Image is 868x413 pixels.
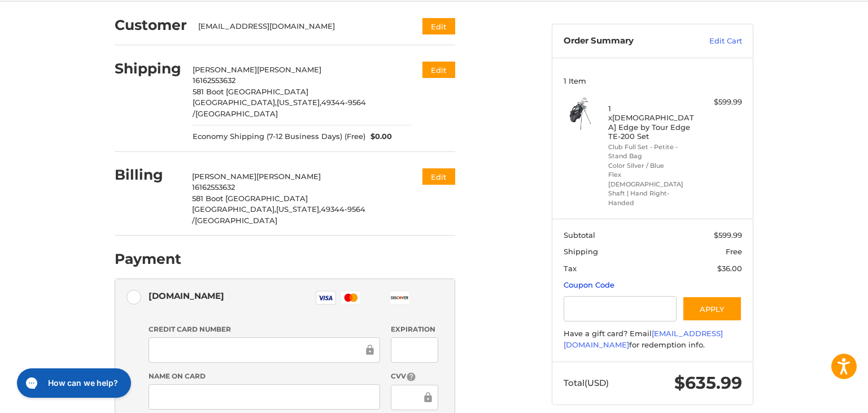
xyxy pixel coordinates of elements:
span: Subtotal [564,231,595,240]
span: [GEOGRAPHIC_DATA] [195,216,277,225]
span: [US_STATE], [277,98,321,107]
span: Total (USD) [564,377,609,388]
div: [DOMAIN_NAME] [149,286,224,305]
button: Edit [422,18,455,34]
h2: Billing [115,166,181,184]
h3: Order Summary [564,36,685,47]
iframe: Google Customer Reviews [775,382,868,413]
span: $36.00 [717,264,742,273]
span: $0.00 [365,131,392,142]
span: Economy Shipping (7-12 Business Days) (Free) [193,131,365,142]
h2: Payment [115,250,181,268]
span: 16162553632 [192,182,235,192]
h2: Customer [115,16,187,34]
span: Free [726,247,742,256]
span: [PERSON_NAME] [193,65,257,74]
h3: 1 Item [564,76,742,85]
span: [US_STATE], [276,205,321,214]
span: [PERSON_NAME] [192,172,256,181]
li: Shaft | Hand Right-Handed [608,189,695,207]
span: 581 Boot [GEOGRAPHIC_DATA] [192,194,308,203]
span: [GEOGRAPHIC_DATA] [195,109,278,118]
span: [GEOGRAPHIC_DATA], [193,98,277,107]
iframe: Gorgias live chat messenger [11,364,134,402]
li: Color SIlver / Blue [608,161,695,171]
label: Credit Card Number [149,324,380,334]
span: 49344-9564 / [193,98,366,118]
a: Edit Cart [685,36,742,47]
span: 581 Boot [GEOGRAPHIC_DATA] [193,87,308,96]
div: Have a gift card? Email for redemption info. [564,328,742,350]
input: Gift Certificate or Coupon Code [564,296,677,321]
li: Flex [DEMOGRAPHIC_DATA] [608,170,695,189]
h2: Shipping [115,60,181,77]
a: [EMAIL_ADDRESS][DOMAIN_NAME] [564,329,723,349]
span: $635.99 [674,372,742,393]
span: [PERSON_NAME] [256,172,321,181]
span: 49344-9564 / [192,205,365,225]
span: [GEOGRAPHIC_DATA], [192,205,276,214]
label: CVV [391,371,438,382]
span: Tax [564,264,577,273]
li: Club Full Set - Petite - Stand Bag [608,142,695,161]
label: Name on Card [149,371,380,381]
button: Edit [422,62,455,78]
div: $599.99 [697,97,742,108]
button: Edit [422,168,455,185]
h4: 1 x [DEMOGRAPHIC_DATA] Edge by Tour Edge TE-200 Set [608,104,695,141]
label: Expiration [391,324,438,334]
div: [EMAIL_ADDRESS][DOMAIN_NAME] [198,21,401,32]
span: Shipping [564,247,598,256]
span: 16162553632 [193,76,235,85]
span: $599.99 [714,231,742,240]
span: [PERSON_NAME] [257,65,321,74]
button: Apply [682,296,742,321]
a: Coupon Code [564,280,614,289]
